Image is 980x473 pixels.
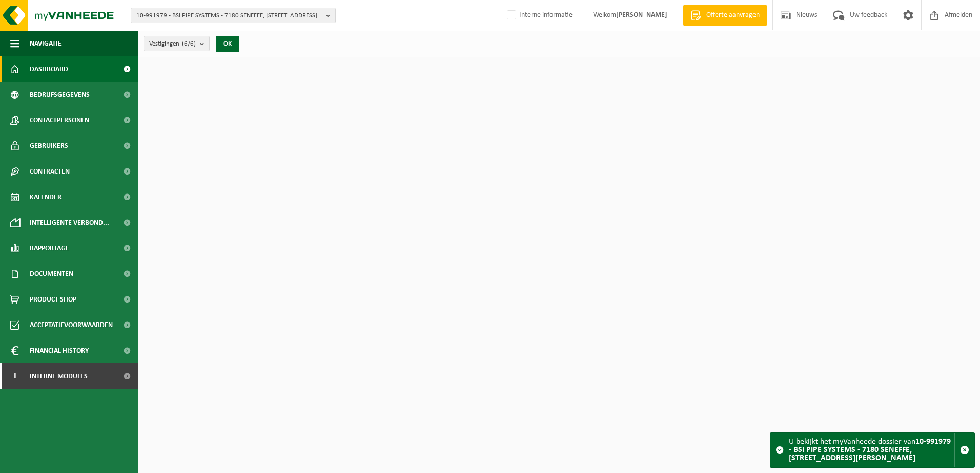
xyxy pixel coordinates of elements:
span: Vestigingen [149,36,196,52]
span: Contracten [30,159,70,184]
span: Bedrijfsgegevens [30,82,90,107]
button: OK [216,36,239,52]
a: Offerte aanvragen [683,5,767,26]
strong: [PERSON_NAME] [616,11,667,19]
span: Offerte aanvragen [704,10,762,20]
span: I [10,363,19,389]
span: Interne modules [30,363,88,389]
span: Intelligente verbond... [30,210,109,235]
span: 10-991979 - BSI PIPE SYSTEMS - 7180 SENEFFE, [STREET_ADDRESS][PERSON_NAME] [136,8,322,24]
span: Navigatie [30,31,62,56]
count: (6/6) [182,40,196,47]
span: Gebruikers [30,133,68,159]
div: U bekijkt het myVanheede dossier van [789,433,954,467]
label: Interne informatie [505,8,573,23]
span: Rapportage [30,235,69,261]
span: Contactpersonen [30,107,89,133]
span: Kalender [30,184,62,210]
button: Vestigingen(6/6) [144,36,210,51]
strong: 10-991979 - BSI PIPE SYSTEMS - 7180 SENEFFE, [STREET_ADDRESS][PERSON_NAME] [789,438,951,462]
span: Documenten [30,261,73,287]
span: Financial History [30,338,89,363]
span: Product Shop [30,287,76,312]
span: Acceptatievoorwaarden [30,312,113,338]
button: 10-991979 - BSI PIPE SYSTEMS - 7180 SENEFFE, [STREET_ADDRESS][PERSON_NAME] [131,8,336,23]
font: Welkom [593,11,667,19]
span: Dashboard [30,56,68,82]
